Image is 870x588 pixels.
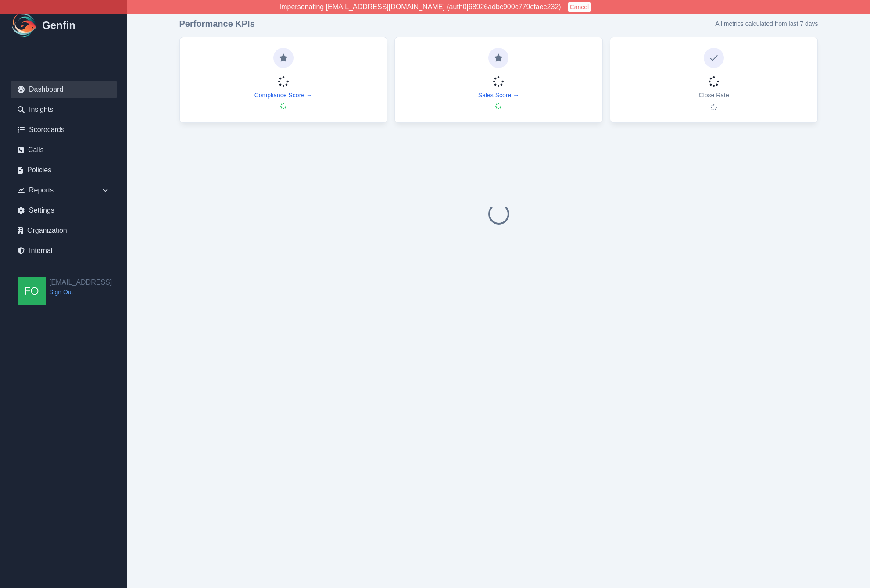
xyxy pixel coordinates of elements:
[11,11,39,39] img: Logo
[11,121,117,139] a: Scorecards
[11,81,117,98] a: Dashboard
[42,18,75,32] h1: Genfin
[11,182,117,199] div: Reports
[18,277,46,305] img: founders@genfin.ai
[49,288,112,296] a: Sign Out
[49,277,112,288] h2: [EMAIL_ADDRESS]
[699,91,729,100] p: Close Rate
[11,101,117,118] a: Insights
[11,222,117,239] a: Organization
[568,2,591,12] button: Cancel
[11,242,117,260] a: Internal
[179,18,255,30] h3: Performance KPIs
[715,19,818,28] p: All metrics calculated from last 7 days
[11,202,117,219] a: Settings
[478,91,519,100] a: Sales Score →
[254,91,312,100] a: Compliance Score →
[11,141,117,159] a: Calls
[11,161,117,179] a: Policies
